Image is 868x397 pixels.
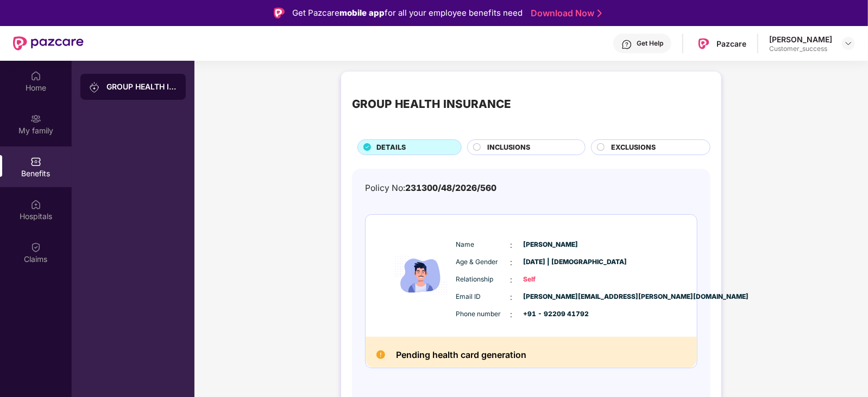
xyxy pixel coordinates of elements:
span: 231300/48/2026/560 [405,183,496,193]
span: INCLUSIONS [488,142,531,153]
img: Logo [274,8,285,18]
span: DETAILS [376,142,406,153]
img: svg+xml;base64,PHN2ZyB3aWR0aD0iMjAiIGhlaWdodD0iMjAiIHZpZXdCb3g9IjAgMCAyMCAyMCIgZmlsbD0ibm9uZSIgeG... [89,82,100,93]
span: [DATE] | [DEMOGRAPHIC_DATA] [524,257,578,267]
strong: mobile app [339,8,385,18]
a: Download Now [531,8,599,19]
img: svg+xml;base64,PHN2ZyBpZD0iSGVscC0zMngzMiIgeG1sbnM9Imh0dHA6Ly93d3cudzMub3JnLzIwMDAvc3ZnIiB3aWR0aD... [621,39,632,50]
span: [PERSON_NAME] [524,240,578,250]
span: Email ID [456,292,511,302]
img: Pending [376,350,385,359]
h2: Pending health card generation [396,348,526,362]
div: Pazcare [716,39,746,49]
span: EXCLUSIONS [611,142,656,153]
span: Age & Gender [456,257,511,267]
span: : [511,274,513,286]
span: +91 - 92209 41792 [524,309,578,319]
img: svg+xml;base64,PHN2ZyBpZD0iQmVuZWZpdHMiIHhtbG5zPSJodHRwOi8vd3d3LnczLm9yZy8yMDAwL3N2ZyIgd2lkdGg9Ij... [30,156,41,167]
span: : [511,257,513,268]
img: Pazcare_Logo.png [696,36,712,52]
div: Get Pazcare for all your employee benefits need [292,7,523,20]
div: GROUP HEALTH INSURANCE [352,95,511,113]
img: icon [388,227,454,324]
div: [PERSON_NAME] [769,34,832,44]
div: Policy No: [365,182,496,195]
div: GROUP HEALTH INSURANCE [106,81,177,92]
img: New Pazcare Logo [13,36,84,50]
span: Relationship [456,274,511,285]
span: : [511,291,513,303]
span: : [511,309,513,321]
span: : [511,239,513,251]
img: svg+xml;base64,PHN2ZyB3aWR0aD0iMjAiIGhlaWdodD0iMjAiIHZpZXdCb3g9IjAgMCAyMCAyMCIgZmlsbD0ibm9uZSIgeG... [30,113,41,124]
div: Get Help [637,39,663,48]
img: Stroke [597,8,602,19]
span: Self [524,274,578,285]
span: [PERSON_NAME][EMAIL_ADDRESS][PERSON_NAME][DOMAIN_NAME] [524,292,578,302]
div: Customer_success [769,44,832,53]
img: svg+xml;base64,PHN2ZyBpZD0iSG9tZSIgeG1sbnM9Imh0dHA6Ly93d3cudzMub3JnLzIwMDAvc3ZnIiB3aWR0aD0iMjAiIG... [30,71,41,81]
img: svg+xml;base64,PHN2ZyBpZD0iSG9zcGl0YWxzIiB4bWxucz0iaHR0cDovL3d3dy53My5vcmcvMjAwMC9zdmciIHdpZHRoPS... [30,199,41,210]
span: Phone number [456,309,511,319]
span: Name [456,240,511,250]
img: svg+xml;base64,PHN2ZyBpZD0iQ2xhaW0iIHhtbG5zPSJodHRwOi8vd3d3LnczLm9yZy8yMDAwL3N2ZyIgd2lkdGg9IjIwIi... [30,242,41,253]
img: svg+xml;base64,PHN2ZyBpZD0iRHJvcGRvd24tMzJ4MzIiIHhtbG5zPSJodHRwOi8vd3d3LnczLm9yZy8yMDAwL3N2ZyIgd2... [844,39,853,48]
